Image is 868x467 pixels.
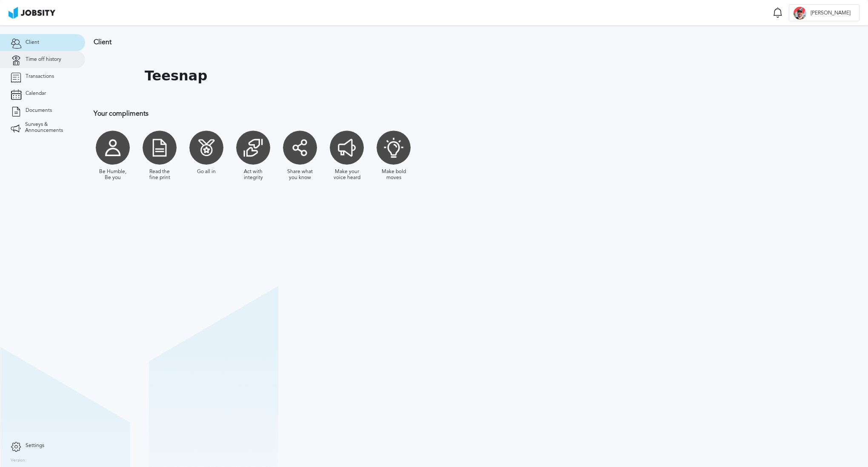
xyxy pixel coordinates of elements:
div: Act with integrity [238,169,268,181]
h3: Client [94,38,555,46]
div: Make bold moves [379,169,408,181]
div: F [794,7,806,20]
img: ab4bad089aa723f57921c736e9817d99.png [9,7,55,19]
div: Go all in [197,169,216,175]
span: Transactions [26,74,54,80]
span: Client [26,40,39,46]
label: Version: [11,458,26,463]
h1: Teesnap [145,68,207,84]
div: Read the fine print [145,169,174,181]
div: Be Humble, Be you [98,169,128,181]
span: Settings [26,443,44,449]
span: Time off history [26,57,61,63]
span: [PERSON_NAME] [806,10,855,16]
button: F[PERSON_NAME] [789,4,859,21]
h3: Your compliments [94,110,555,117]
span: Surveys & Announcements [25,122,74,134]
span: Calendar [26,91,46,97]
div: Share what you know [285,169,315,181]
div: Make your voice heard [332,169,362,181]
span: Documents [26,108,52,114]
